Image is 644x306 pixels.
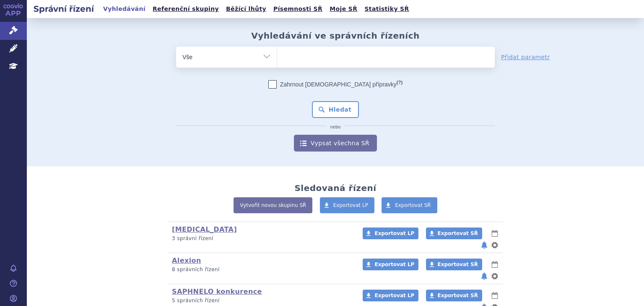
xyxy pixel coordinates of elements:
[326,125,345,130] i: nebo
[327,3,360,15] a: Moje SŘ
[438,230,478,236] span: Exportovat SŘ
[294,183,376,193] h2: Sledovaná řízení
[382,197,437,213] a: Exportovat SŘ
[426,228,482,239] a: Exportovat SŘ
[480,271,488,281] button: notifikace
[312,101,359,118] button: Hledat
[234,197,312,213] a: Vytvořit novou skupinu SŘ
[438,293,478,298] span: Exportovat SŘ
[268,80,402,89] label: Zahrnout [DEMOGRAPHIC_DATA] přípravky
[363,259,418,270] a: Exportovat LP
[27,3,101,15] h2: Správní řízení
[491,290,499,301] button: lhůty
[294,135,377,152] a: Vypsat všechna SŘ
[172,225,237,233] a: [MEDICAL_DATA]
[501,53,550,61] a: Přidat parametr
[363,228,418,239] a: Exportovat LP
[363,290,418,301] a: Exportovat LP
[491,271,499,281] button: nastavení
[172,288,262,296] a: SAPHNELO konkurence
[362,3,411,15] a: Statistiky SŘ
[172,297,352,304] p: 5 správních řízení
[426,259,482,270] a: Exportovat SŘ
[491,259,499,269] button: lhůty
[491,240,499,250] button: nastavení
[480,240,488,250] button: notifikace
[172,235,352,242] p: 3 správní řízení
[397,80,402,85] abbr: (?)
[150,3,221,15] a: Referenční skupiny
[251,31,420,41] h2: Vyhledávání ve správních řízeních
[172,266,352,273] p: 8 správních řízení
[172,256,201,264] a: Alexion
[374,262,414,267] span: Exportovat LP
[374,230,414,236] span: Exportovat LP
[374,293,414,298] span: Exportovat LP
[491,228,499,238] button: lhůty
[395,202,431,208] span: Exportovat SŘ
[271,3,325,15] a: Písemnosti SŘ
[438,262,478,267] span: Exportovat SŘ
[223,3,269,15] a: Běžící lhůty
[426,290,482,301] a: Exportovat SŘ
[320,197,375,213] a: Exportovat LP
[101,3,148,15] a: Vyhledávání
[333,202,369,208] span: Exportovat LP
